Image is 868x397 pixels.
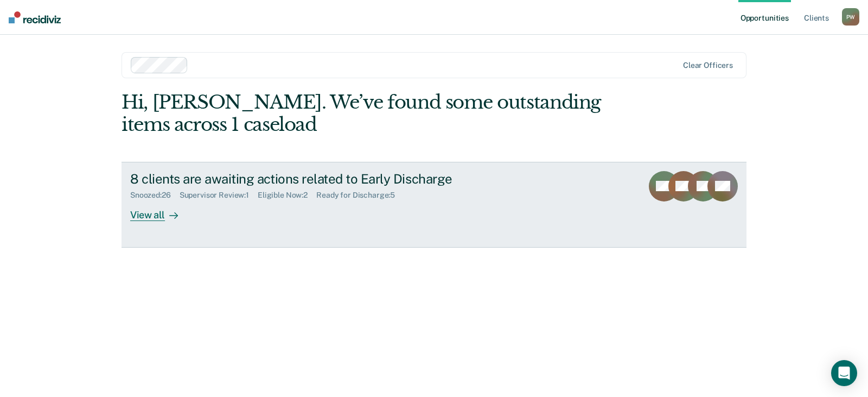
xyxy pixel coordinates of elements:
div: Supervisor Review : 1 [180,191,258,200]
div: 8 clients are awaiting actions related to Early Discharge [130,171,511,187]
div: P W [842,8,859,26]
div: Open Intercom Messenger [831,360,857,386]
div: View all [130,200,191,221]
a: 8 clients are awaiting actions related to Early DischargeSnoozed:26Supervisor Review:1Eligible No... [122,162,746,248]
div: Snoozed : 26 [130,191,180,200]
button: PW [842,8,859,26]
div: Eligible Now : 2 [258,191,316,200]
div: Hi, [PERSON_NAME]. We’ve found some outstanding items across 1 caseload [122,91,622,136]
div: Clear officers [683,61,733,70]
img: Recidiviz [9,11,61,23]
div: Ready for Discharge : 5 [316,191,404,200]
